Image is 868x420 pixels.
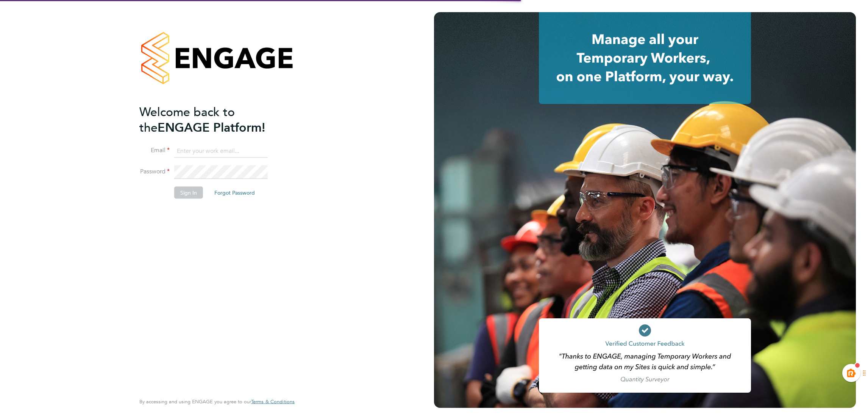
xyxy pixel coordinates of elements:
span: Welcome back to the [139,104,235,135]
span: By accessing and using ENGAGE you agree to our [139,398,295,405]
button: Forgot Password [208,187,261,199]
label: Email [139,146,170,154]
label: Password [139,168,170,176]
button: Sign In [174,187,203,199]
h2: ENGAGE Platform! [139,104,287,135]
input: Enter your work email... [174,144,268,158]
a: Terms & Conditions [251,399,295,405]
